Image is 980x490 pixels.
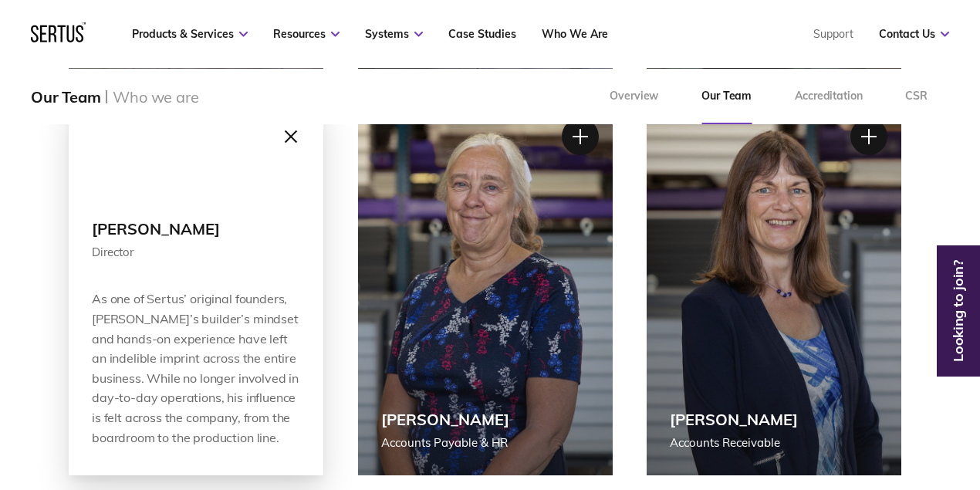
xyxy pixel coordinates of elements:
a: CSR [884,69,949,124]
a: Systems [365,27,423,41]
div: Who we are [113,87,198,106]
a: Case Studies [448,27,516,41]
a: Support [813,27,853,41]
a: Contact Us [879,27,949,41]
div: Our Team [31,87,100,106]
div: [PERSON_NAME] [92,220,300,239]
a: Products & Services [132,27,248,41]
a: Who We Are [542,27,608,41]
div: As one of Sertus’ original founders, [PERSON_NAME]’s builder’s mindset and hands-on experience ha... [92,290,300,448]
div: Director [92,244,300,262]
a: Overview [588,69,680,124]
a: Accreditation [773,69,884,124]
div: Accounts Payable & HR [381,434,509,452]
a: Looking to join? [941,305,976,317]
div: [PERSON_NAME] [381,410,509,429]
a: Resources [273,27,340,41]
div: Accounts Receivable [670,434,798,452]
div: [PERSON_NAME] [670,410,798,429]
